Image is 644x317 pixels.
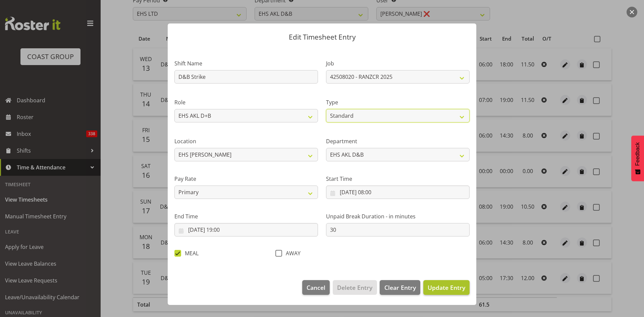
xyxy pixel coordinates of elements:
button: Feedback - Show survey [631,136,644,181]
span: MEAL [181,250,199,257]
button: Delete Entry [333,280,377,295]
input: Click to select... [326,186,470,199]
label: End Time [174,212,318,220]
label: Start Time [326,175,470,183]
label: Location [174,137,318,145]
span: AWAY [282,250,301,257]
input: Unpaid Break Duration [326,223,470,236]
span: Delete Entry [337,283,372,292]
span: Cancel [307,283,325,292]
button: Clear Entry [380,280,420,295]
button: Cancel [302,280,330,295]
label: Pay Rate [174,175,318,183]
label: Shift Name [174,59,318,67]
span: Clear Entry [384,283,416,292]
label: Unpaid Break Duration - in minutes [326,212,470,220]
label: Type [326,98,470,106]
span: Update Entry [428,283,465,292]
label: Role [174,98,318,106]
p: Edit Timesheet Entry [174,34,470,41]
span: Feedback [635,142,641,166]
label: Job [326,59,470,67]
input: Shift Name [174,70,318,84]
input: Click to select... [174,223,318,236]
button: Update Entry [423,280,470,295]
label: Department [326,137,470,145]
